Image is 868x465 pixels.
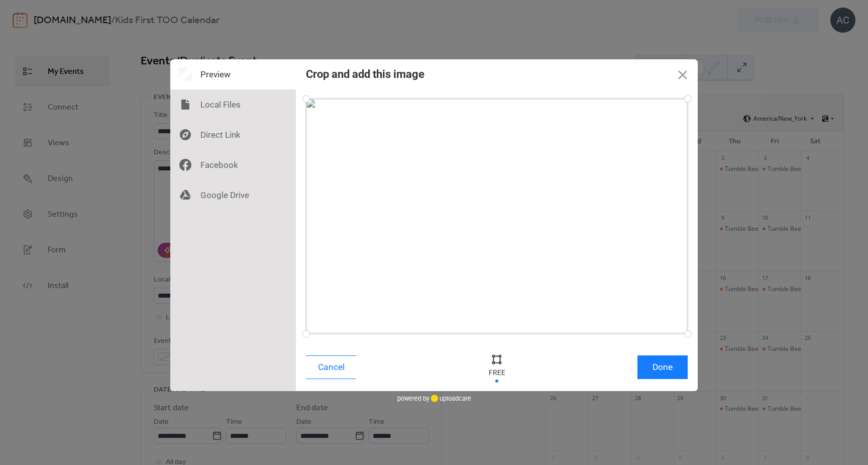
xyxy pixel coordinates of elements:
button: Cancel [306,355,356,379]
div: Preview [170,59,296,89]
div: powered by [397,391,471,406]
div: Local Files [170,89,296,120]
a: uploadcare [429,395,471,402]
button: Close [668,59,698,89]
div: Google Drive [170,180,296,210]
div: Direct Link [170,120,296,150]
div: Crop and add this image [306,68,424,80]
button: Done [637,355,688,379]
div: Facebook [170,150,296,180]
